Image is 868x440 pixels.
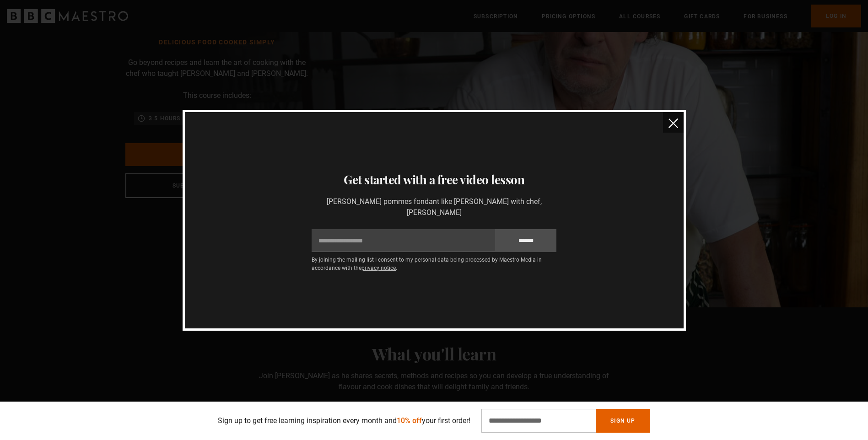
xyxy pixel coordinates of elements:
h3: Get started with a free video lesson [196,171,673,189]
button: close [663,112,684,133]
p: Sign up to get free learning inspiration every month and your first order! [218,415,470,426]
p: By joining the mailing list I consent to my personal data being processed by Maestro Media in acc... [312,256,556,272]
a: privacy notice [361,265,396,271]
span: 10% off [397,416,422,425]
p: [PERSON_NAME] pommes fondant like [PERSON_NAME] with chef, [PERSON_NAME] [312,196,556,218]
button: Sign Up [596,409,650,433]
